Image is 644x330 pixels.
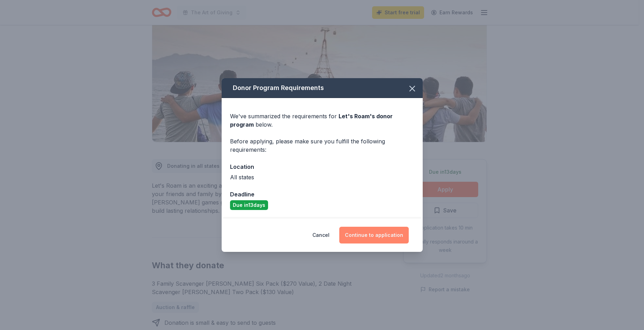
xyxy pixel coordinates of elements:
div: Before applying, please make sure you fulfill the following requirements: [230,137,414,154]
div: All states [230,173,414,181]
div: Deadline [230,190,414,199]
div: Donor Program Requirements [222,78,423,98]
div: We've summarized the requirements for below. [230,112,414,129]
button: Cancel [312,227,330,243]
div: Location [230,162,414,171]
div: Due in 13 days [230,200,268,210]
button: Continue to application [339,227,409,243]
